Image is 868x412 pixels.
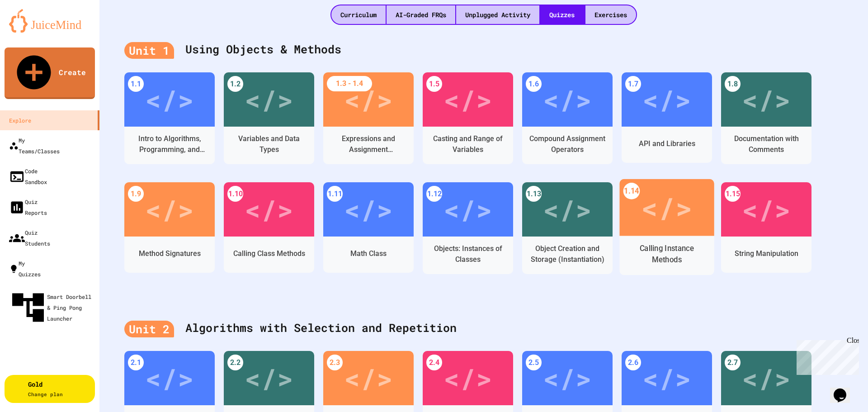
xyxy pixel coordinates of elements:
div: </> [742,358,791,398]
img: logo-orange.svg [9,9,90,33]
div: 1.9 [128,186,144,202]
div: Explore [9,115,31,126]
div: 2.1 [128,355,144,370]
div: </> [344,189,393,230]
div: API and Libraries [639,138,695,149]
div: 1.12 [426,186,442,202]
div: 1.3 - 1.4 [327,76,372,91]
div: Method Signatures [139,248,201,259]
div: Calling Class Methods [233,248,305,259]
div: </> [344,358,393,398]
div: Documentation with Comments [728,133,805,155]
div: 1.2 [227,76,243,92]
span: Change plan [28,391,63,398]
div: 2.7 [725,355,741,370]
div: Object Creation and Storage (Instantiation) [529,243,606,265]
div: </> [245,79,293,120]
div: </> [642,79,691,120]
div: 1.14 [623,183,640,199]
iframe: chat widget [830,376,859,403]
div: 1.11 [327,186,343,202]
div: Unit 2 [124,321,174,338]
div: String Manipulation [735,248,798,259]
div: </> [641,186,692,229]
div: 1.13 [526,186,542,202]
div: 2.3 [327,355,343,370]
div: </> [344,79,393,120]
div: Variables and Data Types [231,133,307,155]
div: </> [443,189,492,230]
div: Casting and Range of Variables [429,133,506,155]
div: </> [145,358,194,398]
div: 2.2 [227,355,243,370]
a: Create [5,47,95,99]
div: Objects: Instances of Classes [429,243,506,265]
div: Exercises [585,5,636,24]
div: </> [145,189,194,230]
button: GoldChange plan [5,375,95,403]
div: </> [742,79,791,120]
div: Math Class [350,248,387,259]
div: Quiz Students [9,227,50,249]
div: </> [245,358,293,398]
div: Chat with us now!Close [4,4,62,57]
iframe: chat widget [793,336,859,375]
div: 2.4 [426,355,442,370]
div: 2.6 [625,355,641,370]
div: 1.10 [227,186,243,202]
div: </> [245,189,293,230]
div: </> [742,189,791,230]
div: Curriculum [331,5,386,24]
div: Using Objects & Methods [124,32,843,68]
div: 1.8 [725,76,741,92]
div: Calling Instance Methods [627,243,707,265]
div: </> [543,79,592,120]
div: 2.5 [526,355,542,370]
div: </> [543,358,592,398]
div: My Teams/Classes [9,135,60,156]
div: 1.1 [128,76,144,92]
div: Compound Assignment Operators [529,133,606,155]
div: Expressions and Assignment Statements [330,133,407,155]
div: </> [642,358,691,398]
div: 1.15 [725,186,741,202]
div: AI-Graded FRQs [387,5,455,24]
div: </> [543,189,592,230]
div: Quiz Reports [9,196,47,218]
div: 1.5 [426,76,442,92]
div: </> [145,79,194,120]
div: Unit 1 [124,42,174,59]
div: 1.6 [526,76,542,92]
div: Smart Doorbell & Ping Pong Launcher [9,289,96,327]
div: Code Sandbox [9,166,47,187]
div: My Quizzes [9,258,41,279]
div: Quizzes [540,5,584,24]
div: Unplugged Activity [456,5,539,24]
div: Algorithms with Selection and Repetition [124,310,843,346]
div: 1.7 [625,76,641,92]
div: </> [443,79,492,120]
div: </> [443,358,492,398]
div: Gold [28,379,63,398]
div: Intro to Algorithms, Programming, and Compilers [131,133,208,155]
